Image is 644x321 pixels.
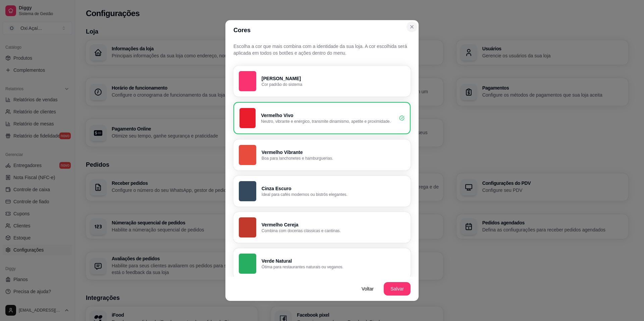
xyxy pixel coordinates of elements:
button: Vermelho VivoNeutro, vibrante e enérgico, transmite dinamismo, apetite e proximidade. [233,102,411,134]
button: Salvar [384,282,411,296]
p: Ótima para restaurantes naturais ou veganos. [262,264,405,270]
p: Escolha a cor que mais combina com a identidade da sua loja. A cor escolhida será aplicada em tod... [233,43,411,56]
button: Vermelho CerejaCombina com docerias clássicas e cantinas. [233,212,411,243]
p: Vermelho Cereja [262,221,405,228]
header: Cores [225,20,419,40]
p: Verde Natural [262,258,405,264]
p: Combina com docerias clássicas e cantinas. [262,228,405,233]
p: Neutro, vibrante e enérgico, transmite dinamismo, apetite e proximidade. [261,119,394,124]
button: Close [407,21,417,32]
button: Cinza EscuroIdeal para cafés modernos ou bistrôs elegantes. [233,176,411,207]
button: Voltar [354,282,381,296]
button: [PERSON_NAME]Cor padrão do sistema [233,66,411,97]
button: Vermelho VibranteBoa para lanchonetes e hamburguerias. [233,140,411,170]
p: Ideal para cafés modernos ou bistrôs elegantes. [262,192,405,197]
p: Boa para lanchonetes e hamburguerias. [262,156,405,161]
p: [PERSON_NAME] [262,75,405,82]
p: Vermelho Vivo [261,112,394,119]
p: Cor padrão do sistema [262,82,405,87]
button: Verde NaturalÓtima para restaurantes naturais ou veganos. [233,248,411,279]
p: Cinza Escuro [262,185,405,192]
p: Vermelho Vibrante [262,149,405,156]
